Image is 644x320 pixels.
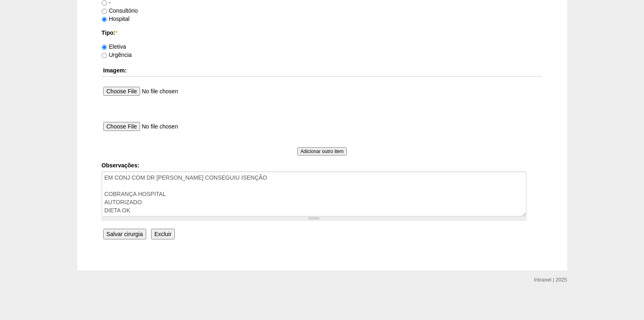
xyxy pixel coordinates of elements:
[151,229,175,239] input: Excluir
[102,161,543,169] label: Observações:
[102,45,107,50] input: Eletiva
[102,7,138,14] label: Consultório
[102,43,126,50] label: Eletiva
[102,16,130,22] label: Hospital
[102,65,543,77] th: Imagem:
[102,29,543,37] label: Tipo:
[102,171,526,216] textarea: EM CONJ COM DR [PERSON_NAME]- SE NÃO CONSEGUIR ISENÇÃO SERÁ POR VIDEO COBRANÇA HOSPITAL AUTORIZAD...
[102,53,107,58] input: Urgência
[102,9,107,14] input: Consultório
[297,147,347,155] input: Adicionar outro item
[102,17,107,22] input: Hospital
[103,229,146,239] input: Salvar cirurgia
[115,29,117,36] span: Este campo é obrigatório.
[102,0,107,6] input: -
[534,276,567,284] div: Intranet | 2025
[102,52,132,58] label: Urgência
